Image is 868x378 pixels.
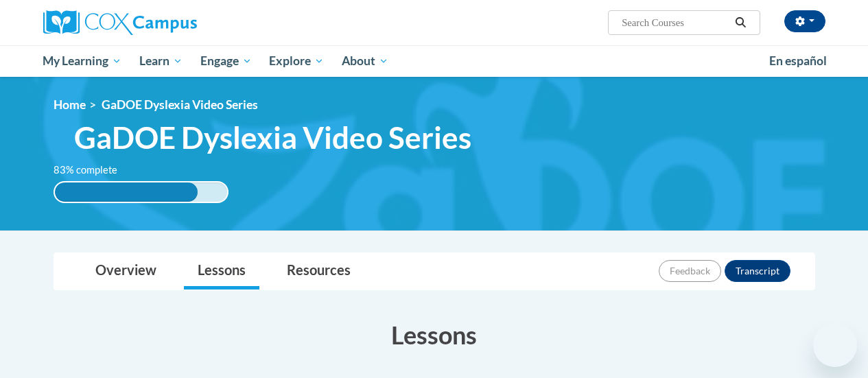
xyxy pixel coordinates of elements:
a: Learn [130,45,191,77]
span: About [342,53,388,69]
div: 83% complete [55,182,198,202]
button: Transcript [725,260,790,282]
span: En español [769,54,827,68]
button: Search [730,14,751,31]
span: GaDOE Dyslexia Video Series [102,97,258,112]
a: My Learning [34,45,131,77]
span: Explore [269,53,324,69]
h3: Lessons [54,318,815,352]
a: About [333,45,397,77]
span: GaDOE Dyslexia Video Series [74,119,471,156]
a: Overview [82,253,170,290]
a: Resources [273,253,364,290]
button: Account Settings [784,10,825,32]
span: Learn [139,53,183,69]
a: Home [54,97,86,112]
img: Cox Campus [43,10,197,35]
a: Cox Campus [43,10,290,35]
input: Search Courses [620,14,730,31]
span: Engage [200,53,252,69]
button: Feedback [659,260,721,282]
a: Lessons [184,253,259,290]
div: Main menu [33,45,836,77]
label: 83% complete [54,163,132,178]
span: My Learning [43,53,121,69]
a: Engage [191,45,261,77]
a: Explore [260,45,333,77]
iframe: Button to launch messaging window [813,323,857,367]
a: En español [760,47,836,75]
